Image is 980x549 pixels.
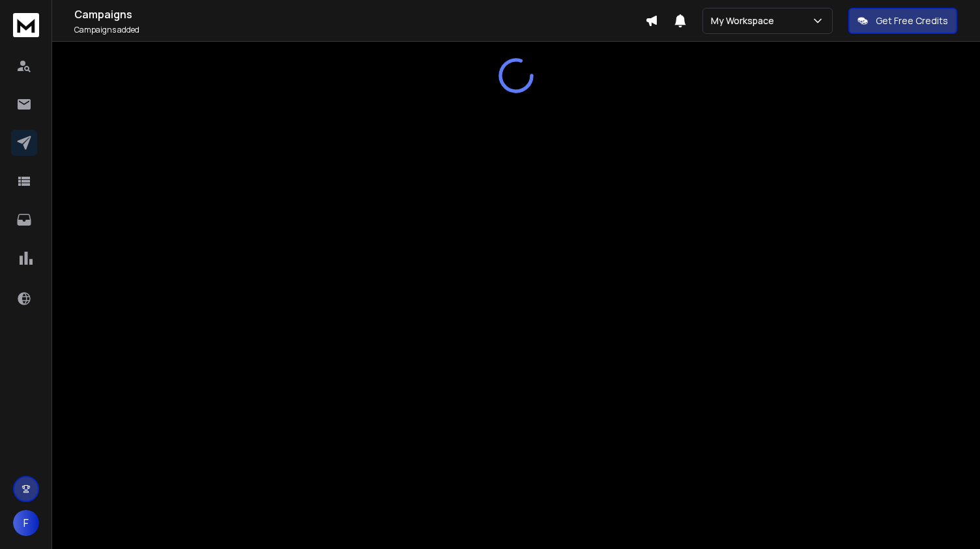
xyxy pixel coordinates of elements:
h1: Campaigns [74,7,645,22]
button: Get Free Credits [848,8,957,34]
p: My Workspace [711,14,779,27]
button: F [13,510,39,536]
p: Campaigns added [74,25,645,35]
img: logo [13,13,39,37]
p: Get Free Credits [876,14,948,27]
